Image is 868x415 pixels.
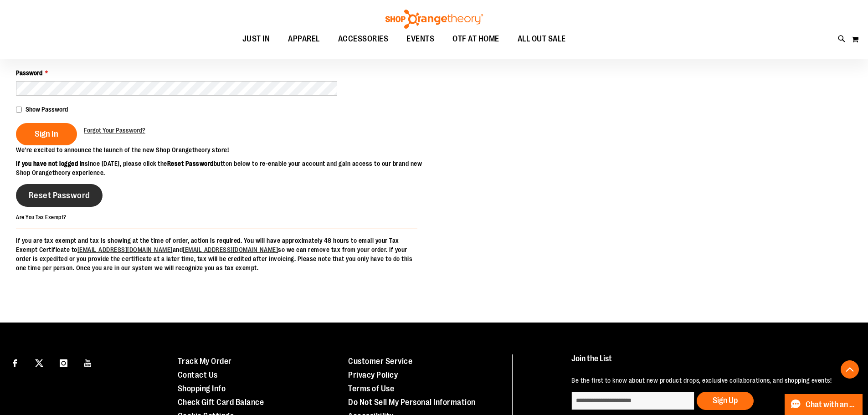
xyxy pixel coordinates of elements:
[16,160,85,167] strong: If you have not logged in
[56,354,72,370] a: Visit our Instagram page
[178,398,264,407] a: Check Gift Card Balance
[518,29,566,49] span: ALL OUT SALE
[571,392,694,410] input: enter email
[16,69,42,77] span: Password
[29,190,90,200] span: Reset Password
[178,370,218,379] a: Contact Us
[16,159,434,177] p: since [DATE], please click the button below to re-enable your account and gain access to our bran...
[348,398,476,407] a: Do Not Sell My Personal Information
[26,106,68,113] span: Show Password
[841,360,859,379] button: Back To Top
[406,29,434,49] span: EVENTS
[16,184,103,207] a: Reset Password
[16,236,417,272] p: If you are tax exempt and tax is showing at the time of order, action is required. You will have ...
[16,123,77,145] button: Sign In
[338,29,389,49] span: ACCESSORIES
[77,246,173,253] a: [EMAIL_ADDRESS][DOMAIN_NAME]
[178,384,226,393] a: Shopping Info
[35,129,58,139] span: Sign In
[7,354,23,370] a: Visit our Facebook page
[806,400,857,409] span: Chat with an Expert
[84,127,145,134] span: Forgot Your Password?
[178,357,232,366] a: Track My Order
[31,354,47,370] a: Visit our X page
[452,29,499,49] span: OTF AT HOME
[348,384,394,393] a: Terms of Use
[697,392,754,410] button: Sign Up
[16,214,67,220] strong: Are You Tax Exempt?
[348,370,398,379] a: Privacy Policy
[785,394,863,415] button: Chat with an Expert
[348,357,412,366] a: Customer Service
[571,376,847,385] p: Be the first to know about new product drops, exclusive collaborations, and shopping events!
[384,10,484,29] img: Shop Orangetheory
[183,246,278,253] a: [EMAIL_ADDRESS][DOMAIN_NAME]
[571,354,847,371] h4: Join the List
[35,359,43,367] img: Twitter
[288,29,320,49] span: APPAREL
[167,160,214,167] strong: Reset Password
[80,354,96,370] a: Visit our Youtube page
[84,126,145,135] a: Forgot Your Password?
[713,396,738,405] span: Sign Up
[242,29,270,49] span: JUST IN
[16,145,434,154] p: We’re excited to announce the launch of the new Shop Orangetheory store!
